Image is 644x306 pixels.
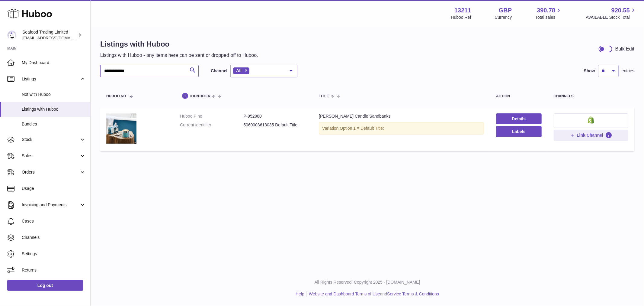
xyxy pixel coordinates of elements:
[22,267,86,273] span: Returns
[622,68,634,74] span: entries
[95,279,639,285] p: All Rights Reserved. Copyright 2025 - [DOMAIN_NAME]
[106,94,126,98] span: Huboo no
[243,122,307,128] dd: 5060003613035 Default Title;
[535,6,562,20] a: 390.78 Total sales
[496,94,541,98] div: action
[100,39,258,49] h1: Listings with Huboo
[537,6,555,15] span: 390.78
[22,153,79,159] span: Sales
[319,94,329,98] span: title
[309,291,380,296] a: Website and Dashboard Terms of Use
[451,15,471,20] div: Huboo Ref
[22,186,86,191] span: Usage
[615,46,634,52] div: Bulk Edit
[307,291,439,297] li: and
[496,113,541,124] a: Details
[387,291,439,296] a: Service Terms & Conditions
[180,122,243,128] dt: Current identifier
[7,280,83,291] a: Log out
[180,113,243,119] dt: Huboo P no
[296,291,304,296] a: Help
[535,15,562,20] span: Total sales
[319,122,484,135] div: Variation:
[22,106,86,112] span: Listings with Huboo
[586,6,637,20] a: 920.55 AVAILABLE Stock Total
[22,121,86,127] span: Bundles
[243,113,307,119] dd: P-952980
[588,116,594,124] img: shopify-small.png
[319,113,484,119] div: [PERSON_NAME] Candle Sandbanks
[100,52,258,59] p: Listings with Huboo - any items here can be sent or dropped off to Huboo.
[190,94,210,98] span: identifier
[22,76,79,82] span: Listings
[611,6,630,15] span: 920.55
[584,68,595,74] label: Show
[106,113,136,144] img: Jill Stein Candle Sandbanks
[22,169,79,175] span: Orders
[22,92,86,97] span: Not with Huboo
[577,132,603,138] span: Link Channel
[340,126,384,131] span: Option 1 = Default Title;
[22,137,79,142] span: Stock
[22,60,86,66] span: My Dashboard
[7,31,16,40] img: internalAdmin-13211@internal.huboo.com
[22,202,79,208] span: Invoicing and Payments
[496,126,541,137] button: Labels
[211,68,227,74] label: Channel
[22,35,89,40] span: [EMAIL_ADDRESS][DOMAIN_NAME]
[554,94,629,98] div: channels
[499,6,512,15] strong: GBP
[586,15,637,20] span: AVAILABLE Stock Total
[554,130,629,141] button: Link Channel
[454,6,471,15] strong: 13211
[495,15,512,20] div: Currency
[22,29,77,41] div: Seafood Trading Limited
[236,68,242,73] span: All
[22,251,86,257] span: Settings
[22,218,86,224] span: Cases
[22,235,86,240] span: Channels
